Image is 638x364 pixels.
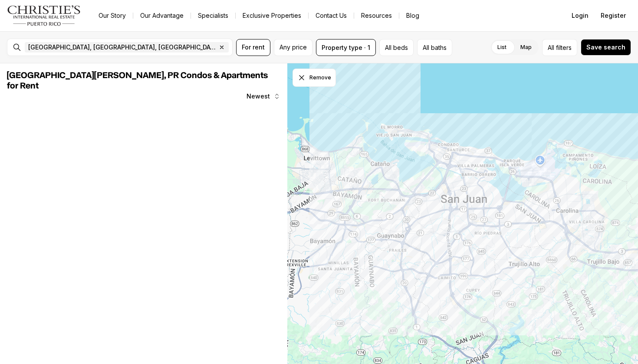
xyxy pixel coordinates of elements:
[572,12,589,19] span: Login
[399,10,426,22] a: Blog
[566,7,594,24] button: Login
[542,39,577,56] button: Allfilters
[241,88,286,105] button: Newest
[133,10,191,22] a: Our Advantage
[236,39,270,56] button: For rent
[595,7,631,24] button: Register
[556,43,572,52] span: filters
[586,44,625,51] span: Save search
[417,39,452,56] button: All baths
[247,93,270,100] span: Newest
[92,10,133,22] a: Our Story
[293,69,336,87] button: Dismiss drawing
[490,39,513,55] label: List
[309,10,354,22] button: Contact Us
[354,10,399,22] a: Resources
[513,39,539,55] label: Map
[548,43,554,52] span: All
[280,44,307,51] span: Any price
[7,5,81,26] img: logo
[7,71,268,90] span: [GEOGRAPHIC_DATA][PERSON_NAME], PR Condos & Apartments for Rent
[28,44,217,51] span: [GEOGRAPHIC_DATA], [GEOGRAPHIC_DATA], [GEOGRAPHIC_DATA]
[601,12,626,19] span: Register
[191,10,235,22] a: Specialists
[316,39,376,56] button: Property type · 1
[274,39,312,56] button: Any price
[379,39,414,56] button: All beds
[236,10,308,22] a: Exclusive Properties
[581,39,631,56] button: Save search
[242,44,265,51] span: For rent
